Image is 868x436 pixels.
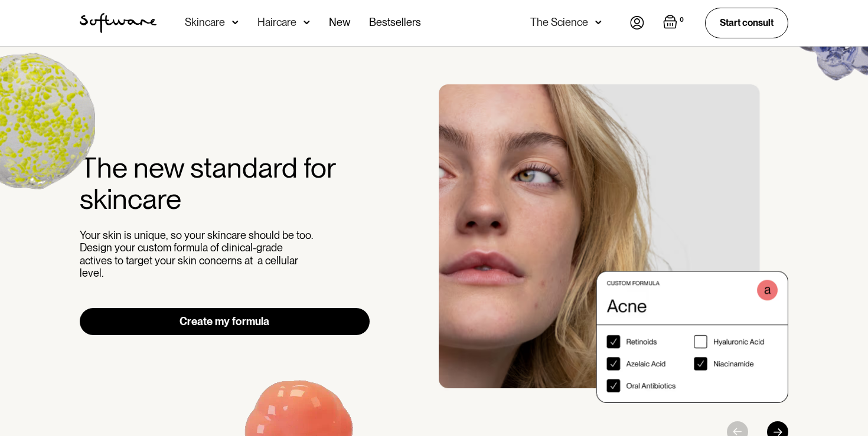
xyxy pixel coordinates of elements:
img: arrow down [595,17,602,28]
div: The Science [530,17,588,28]
a: home [80,13,156,33]
div: Haircare [257,17,296,28]
div: 0 [677,15,686,25]
p: Your skin is unique, so your skincare should be too. Design your custom formula of clinical-grade... [80,229,316,280]
div: Skincare [185,17,225,28]
div: 1 / 3 [439,84,788,403]
img: Software Logo [80,13,156,33]
h2: The new standard for skincare [80,152,370,215]
img: arrow down [304,17,310,28]
img: arrow down [232,17,239,28]
a: Open empty cart [663,15,686,31]
a: Start consult [705,8,788,38]
a: Create my formula [80,308,370,335]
